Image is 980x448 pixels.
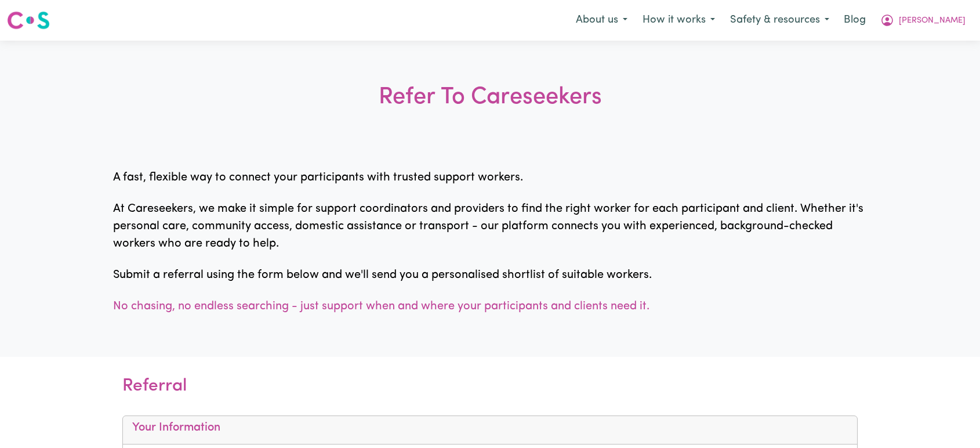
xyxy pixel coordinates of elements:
button: About us [568,8,635,32]
p: Submit a referral using the form below and we'll send you a personalised shortlist of suitable wo... [113,266,867,284]
button: How it works [635,8,723,32]
h5: Your Information [132,421,848,435]
button: My Account [873,8,973,32]
a: Careseekers logo [7,7,50,34]
span: [PERSON_NAME] [899,15,966,27]
a: Blog [837,8,873,33]
img: Careseekers logo [7,10,50,31]
h3: Refer To Careseekers [241,45,739,141]
button: Safety & resources [723,8,837,32]
h3: Referral [122,357,858,416]
p: A fast, flexible way to connect your participants with trusted support workers. [113,169,867,186]
p: No chasing, no endless searching - just support when and where your participants and clients need... [113,298,867,315]
p: At Careseekers, we make it simple for support coordinators and providers to find the right worker... [113,200,867,252]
